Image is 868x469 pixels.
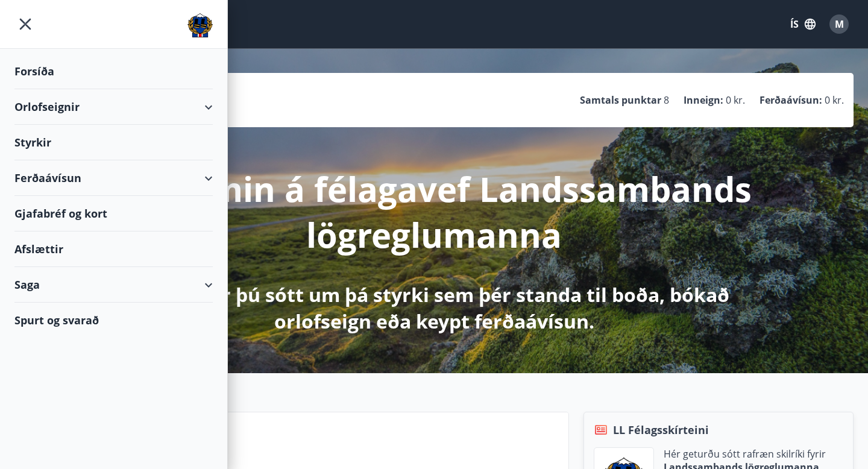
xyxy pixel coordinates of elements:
p: Næstu helgi [103,442,559,463]
span: 0 kr. [726,93,745,107]
button: M [825,10,854,39]
span: M [835,17,844,31]
span: 0 kr. [825,93,844,107]
div: Spurt og svarað [14,303,213,338]
div: Ferðaávísun [14,160,213,196]
button: menu [14,13,36,35]
p: Ferðaávísun : [759,93,822,107]
span: LL Félagsskírteini [613,422,709,438]
p: Inneign : [684,93,723,107]
button: ÍS [784,13,822,35]
div: Forsíða [14,54,213,89]
div: Orlofseignir [14,89,213,125]
div: Gjafabréf og kort [14,196,213,231]
div: Afslættir [14,231,213,267]
p: Samtals punktar [580,93,661,107]
span: 8 [664,93,669,107]
p: Hér getur þú sótt um þá styrki sem þér standa til boða, bókað orlofseign eða keypt ferðaávísun. [116,282,752,335]
img: union_logo [187,13,213,37]
div: Saga [14,267,213,303]
div: Styrkir [14,125,213,160]
p: Velkomin á félagavef Landssambands lögreglumanna [116,166,752,257]
p: Hér geturðu sótt rafræn skilríki fyrir [664,447,826,461]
